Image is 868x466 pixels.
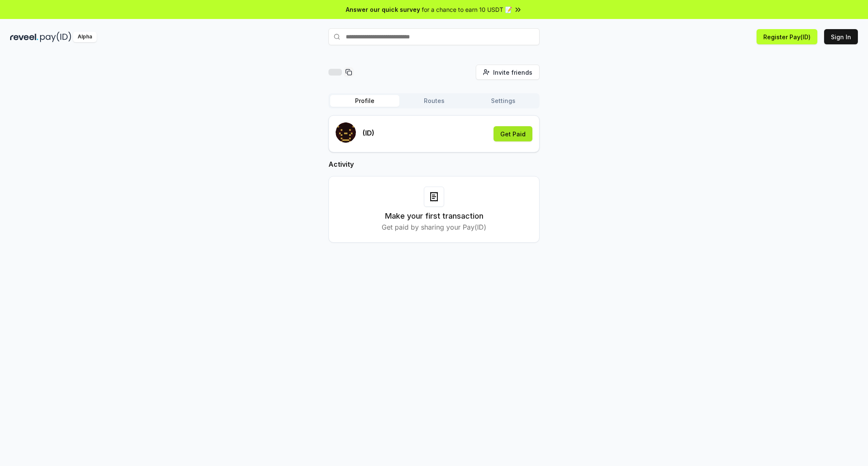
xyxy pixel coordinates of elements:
[40,32,71,42] img: pay_id
[10,32,38,42] img: reveel_dark
[399,95,469,107] button: Routes
[757,29,817,44] button: Register Pay(ID)
[385,210,483,222] h3: Make your first transaction
[493,68,532,77] span: Invite friends
[363,128,374,138] p: (ID)
[346,5,420,14] span: Answer our quick survey
[382,222,486,232] p: Get paid by sharing your Pay(ID)
[330,95,399,107] button: Profile
[469,95,538,107] button: Settings
[328,159,540,169] h2: Activity
[824,29,858,44] button: Sign In
[494,126,532,141] button: Get Paid
[422,5,512,14] span: for a chance to earn 10 USDT 📝
[73,32,97,42] div: Alpha
[476,65,540,80] button: Invite friends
